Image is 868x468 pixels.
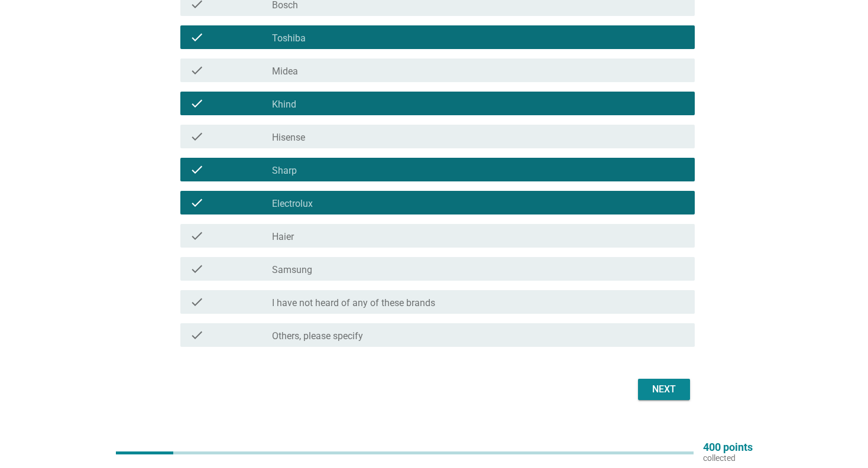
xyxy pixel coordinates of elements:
[272,99,296,110] label: Khind
[272,165,297,177] label: Sharp
[703,453,753,463] p: collected
[272,198,313,210] label: Electrolux
[272,66,298,77] label: Midea
[638,379,690,400] button: Next
[272,132,305,144] label: Hisense
[190,30,204,44] i: check
[190,262,204,276] i: check
[190,229,204,243] i: check
[190,96,204,110] i: check
[272,264,312,276] label: Samsung
[190,129,204,144] i: check
[190,196,204,210] i: check
[647,382,681,396] div: Next
[703,442,753,453] p: 400 points
[190,162,204,177] i: check
[272,32,306,44] label: Toshiba
[272,231,294,243] label: Haier
[190,328,204,342] i: check
[190,63,204,77] i: check
[190,295,204,309] i: check
[272,330,363,342] label: Others, please specify
[272,297,435,309] label: I have not heard of any of these brands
